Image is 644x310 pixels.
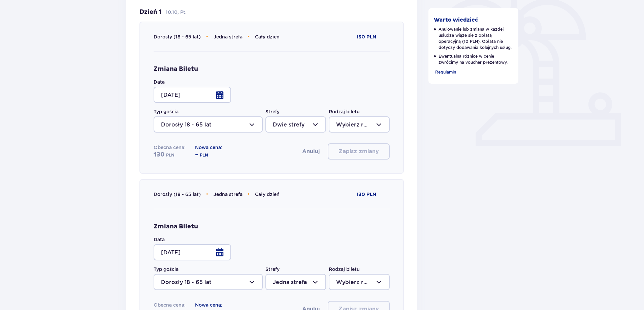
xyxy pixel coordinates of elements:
[139,8,162,16] p: Dzień 1
[435,69,456,75] span: Regulamin
[154,151,165,159] span: 130
[206,33,208,40] span: •
[265,108,280,115] label: Strefy
[154,79,165,85] label: Data
[195,144,222,151] p: Nowa cena:
[434,16,478,24] p: Warto wiedzieć
[214,34,243,39] span: Jedna strefa
[248,191,250,198] span: •
[357,191,376,198] p: 130 PLN
[329,108,360,115] label: Rodzaj biletu
[214,192,243,197] span: Jedna strefa
[328,143,390,160] button: Zapisz zmiany
[200,152,208,158] span: PLN
[248,33,250,40] span: •
[154,144,186,151] p: Obecna cena:
[302,148,320,155] button: Anuluj
[166,9,187,16] p: 10.10, Pt.
[195,302,222,308] p: Nowa cena:
[255,192,280,197] span: Cały dzień
[154,236,165,243] label: Data
[166,152,174,158] span: PLN
[329,266,360,273] label: Rodzaj biletu
[434,26,513,51] p: Anulowanie lub zmiana w każdej usłudze wiąże się z opłatą operacyjną (10 PLN). Opłata nie dotyczy...
[357,34,376,40] p: 130 PLN
[265,266,280,273] label: Strefy
[434,68,456,76] a: Regulamin
[154,65,198,73] h4: Zmiana Biletu
[154,223,198,231] h4: Zmiana Biletu
[339,148,379,155] p: Zapisz zmiany
[154,266,179,273] label: Typ gościa
[434,53,513,65] p: Ewentualną różnicę w cenie zwrócimy na voucher prezentowy.
[154,192,201,197] span: Dorosły (18 - 65 lat)
[195,151,198,159] span: -
[255,34,280,39] span: Cały dzień
[154,108,179,115] label: Typ gościa
[154,302,186,308] p: Obecna cena:
[206,191,208,198] span: •
[154,34,201,39] span: Dorosły (18 - 65 lat)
